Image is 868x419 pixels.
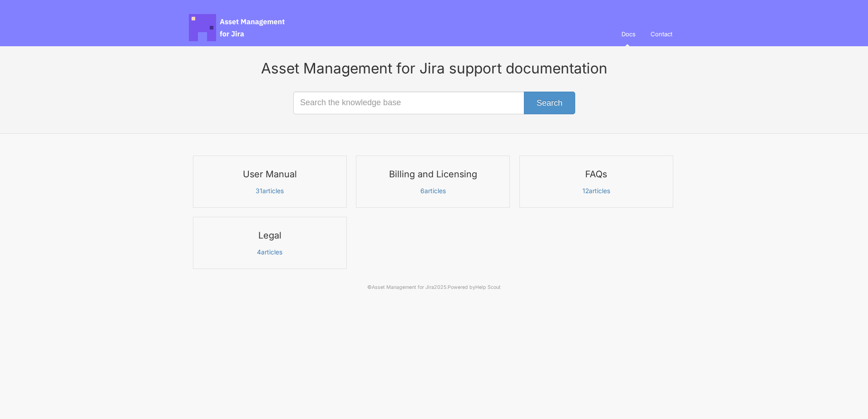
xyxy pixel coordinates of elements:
[257,187,263,195] span: 31
[537,98,562,107] span: Search
[258,248,262,256] span: 4
[189,283,679,292] p: © 2025.
[356,156,510,208] a: Billing and Licensing 6articles
[362,187,504,195] p: articles
[525,168,667,180] h3: FAQs
[189,14,286,41] span: Asset Management for Jira Docs
[421,187,425,195] span: 6
[199,229,341,241] h3: Legal
[199,168,341,180] h3: User Manual
[375,284,434,290] a: Asset Management for Jira
[447,284,497,290] span: Powered by
[362,168,504,180] h3: Billing and Licensing
[199,248,341,256] p: articles
[193,217,347,269] a: Legal 4articles
[199,187,341,195] p: articles
[645,22,679,46] a: Contact
[583,187,589,195] span: 12
[473,284,497,290] a: Help Scout
[519,156,673,208] a: FAQs 12articles
[616,22,643,46] a: Docs
[193,156,347,208] a: User Manual 31articles
[293,92,575,114] input: Search the knowledge base
[524,92,575,114] button: Search
[525,187,667,195] p: articles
